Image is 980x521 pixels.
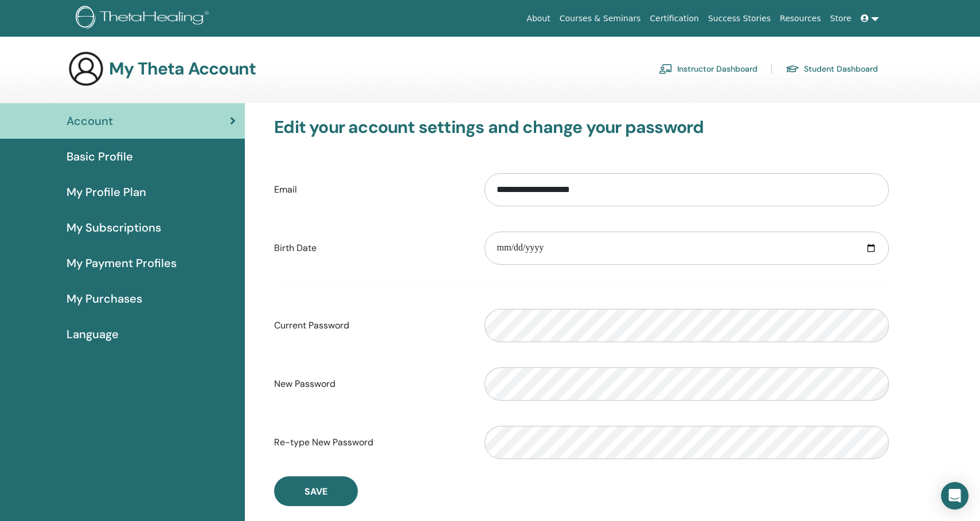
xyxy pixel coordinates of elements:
[67,148,133,165] span: Basic Profile
[266,432,476,453] label: Re-type New Password
[266,237,476,259] label: Birth Date
[67,326,119,343] span: Language
[659,64,673,74] img: chalkboard-teacher.svg
[555,8,646,29] a: Courses & Seminars
[304,485,327,498] span: Save
[274,117,889,138] h3: Edit your account settings and change your password
[68,50,104,87] img: generic-user-icon.jpg
[266,373,476,395] label: New Password
[67,254,177,272] span: My Payment Profiles
[67,112,113,130] span: Account
[266,179,476,201] label: Email
[266,315,476,336] label: Current Password
[67,219,161,236] span: My Subscriptions
[826,8,856,29] a: Store
[67,290,142,307] span: My Purchases
[522,8,555,29] a: About
[645,8,703,29] a: Certification
[775,8,826,29] a: Resources
[67,183,146,201] span: My Profile Plan
[109,58,256,79] h3: My Theta Account
[76,6,213,32] img: logo.png
[941,482,969,510] div: Open Intercom Messenger
[786,64,799,74] img: graduation-cap.svg
[704,8,775,29] a: Success Stories
[274,476,358,506] button: Save
[659,60,758,78] a: Instructor Dashboard
[786,60,878,78] a: Student Dashboard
